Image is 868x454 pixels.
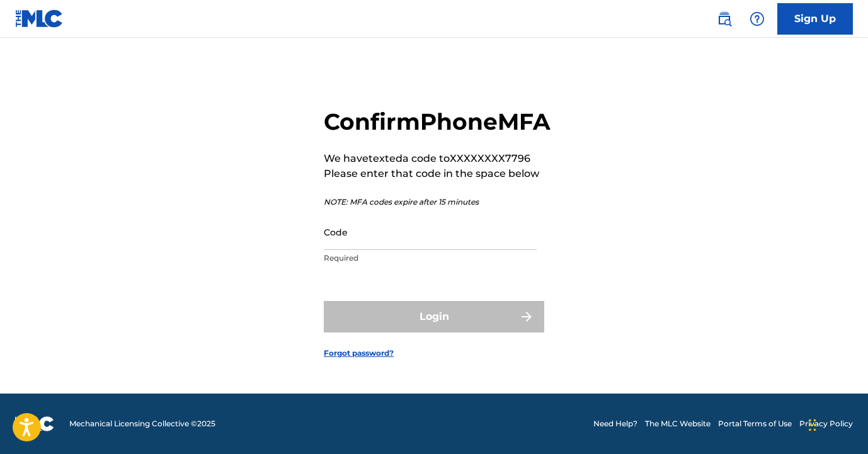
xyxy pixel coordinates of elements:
a: The MLC Website [645,418,711,429]
a: Sign Up [777,3,853,35]
a: Need Help? [593,418,637,429]
iframe: Chat Widget [805,394,868,454]
a: Portal Terms of Use [718,418,792,429]
p: Please enter that code in the space below [324,166,551,181]
img: help [750,11,765,26]
a: Forgot password? [324,348,394,359]
p: We have texted a code to XXXXXXXX7796 [324,151,551,166]
img: logo [15,416,54,431]
div: Help [745,6,770,31]
h2: Confirm Phone MFA [324,108,551,136]
a: Privacy Policy [799,418,853,429]
span: Mechanical Licensing Collective © 2025 [69,418,215,429]
div: Drag [809,406,816,444]
a: Public Search [712,6,737,31]
p: Required [324,253,537,264]
p: NOTE: MFA codes expire after 15 minutes [324,196,551,208]
img: search [717,11,732,26]
img: MLC Logo [15,9,64,28]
